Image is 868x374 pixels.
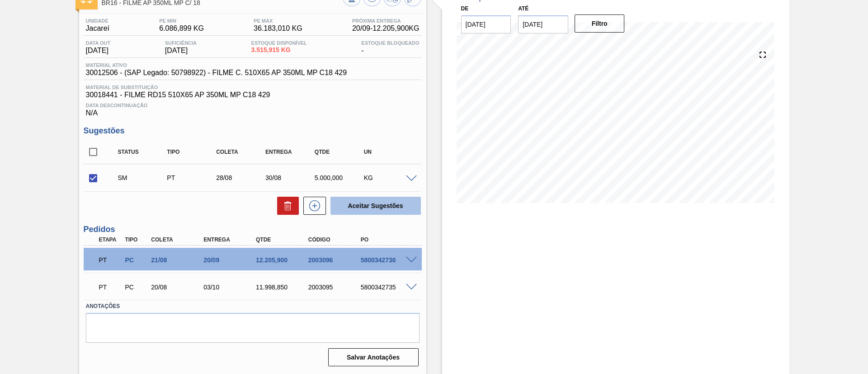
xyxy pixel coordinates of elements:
div: Nova sugestão [299,197,326,215]
div: 5800342735 [359,284,417,291]
div: 21/08/2025 [149,256,208,264]
span: 20/09 - 12.205,900 KG [352,24,420,33]
span: Próxima Entrega [352,18,420,24]
span: 3.515,915 KG [251,47,307,53]
div: Aceitar Sugestões [326,196,422,216]
div: Entrega [201,237,260,243]
span: 30018441 - FILME RD15 510X65 AP 350ML MP C18 429 [86,91,420,99]
div: 28/08/2025 [214,174,269,181]
span: Estoque Bloqueado [361,40,419,46]
span: 6.086,899 KG [159,24,204,33]
input: dd/mm/yyyy [518,15,568,33]
button: Aceitar Sugestões [330,197,421,215]
div: Etapa [97,237,124,243]
div: Qtde [254,237,312,243]
div: Tipo [165,149,219,155]
div: 11.998,850 [254,284,312,291]
div: Pedido em Trânsito [97,250,124,270]
div: N/A [84,99,422,117]
h3: Pedidos [84,225,422,234]
span: PE MAX [254,18,302,24]
span: Jacareí [86,24,109,33]
button: Salvar Anotações [328,348,419,366]
div: Status [116,149,170,155]
span: Material de Substituição [86,85,420,90]
div: Tipo [123,237,150,243]
div: Pedido de Transferência [165,174,219,181]
div: Pedido em Trânsito [97,277,124,297]
span: PE MIN [159,18,204,24]
div: 03/10/2025 [201,284,260,291]
div: KG [362,174,416,181]
span: [DATE] [165,47,197,55]
div: 12.205,900 [254,256,312,264]
p: PT [99,256,122,264]
div: Qtde [312,149,367,155]
span: Material ativo [86,62,347,68]
div: Sugestão Manual [116,174,170,181]
span: Data Descontinuação [86,103,420,108]
div: 2003095 [306,284,365,291]
div: - [359,40,421,55]
div: PO [359,237,417,243]
div: Entrega [263,149,318,155]
span: Data out [86,40,111,46]
div: UN [362,149,416,155]
span: 30012506 - (SAP Legado: 50798922) - FILME C. 510X65 AP 350ML MP C18 429 [86,69,347,77]
label: Até [518,5,528,12]
h3: Sugestões [84,126,422,136]
p: PT [99,284,122,291]
div: 2003096 [306,256,365,264]
div: 5.000,000 [312,174,367,181]
span: Suficiência [165,40,197,46]
div: Pedido de Compra [123,256,150,264]
div: Excluir Sugestões [273,197,299,215]
button: Filtro [575,14,625,33]
input: dd/mm/yyyy [461,15,511,33]
span: Unidade [86,18,109,24]
div: Pedido de Compra [123,284,150,291]
span: Estoque Disponível [251,40,307,46]
span: [DATE] [86,47,111,55]
div: 20/09/2025 [201,256,260,264]
span: 36.183,010 KG [254,24,302,33]
div: Coleta [149,237,208,243]
label: De [461,5,469,12]
div: Código [306,237,365,243]
label: Anotações [86,300,420,313]
div: 5800342736 [359,256,417,264]
div: Coleta [214,149,269,155]
div: 20/08/2025 [149,284,208,291]
div: 30/08/2025 [263,174,318,181]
